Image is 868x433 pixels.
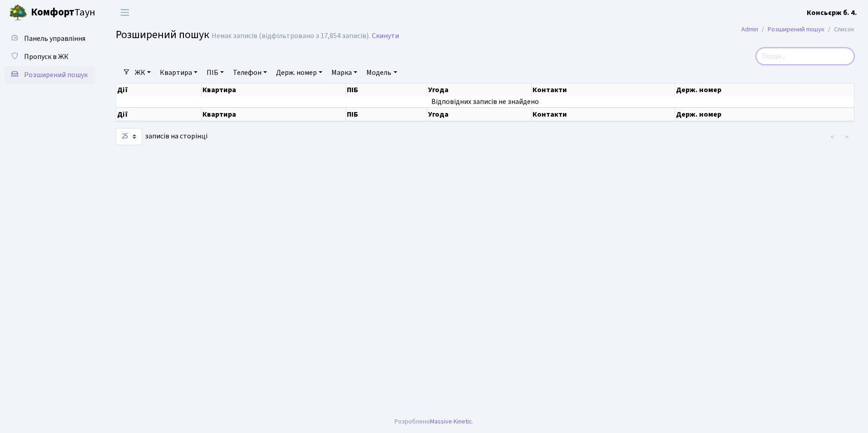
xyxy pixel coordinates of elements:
[675,84,854,96] th: Держ. номер
[31,5,74,20] b: Комфорт
[807,7,857,18] a: Консьєрж б. 4.
[768,25,824,34] a: Розширений пошук
[532,84,675,96] th: Контакти
[346,108,427,121] th: ПІБ
[156,65,201,80] a: Квартира
[229,65,271,80] a: Телефон
[5,30,95,48] a: Панель управління
[116,27,209,43] span: Розширений пошук
[272,65,326,80] a: Держ. номер
[9,4,27,22] img: logo.png
[675,108,854,121] th: Держ. номер
[427,108,532,121] th: Угода
[363,65,400,80] a: Модель
[202,84,346,96] th: Квартира
[328,65,361,80] a: Марка
[113,5,136,20] button: Переключити навігацію
[395,417,473,427] div: Розроблено .
[116,84,202,96] th: Дії
[5,66,95,84] a: Розширений пошук
[202,108,346,121] th: Квартира
[427,84,532,96] th: Угода
[532,108,675,121] th: Контакти
[116,108,202,121] th: Дії
[24,34,85,44] span: Панель управління
[24,52,69,62] span: Пропуск в ЖК
[131,65,154,80] a: ЖК
[756,48,854,65] input: Пошук...
[728,20,868,39] nav: breadcrumb
[824,25,854,34] li: Список
[372,32,399,40] a: Скинути
[346,84,427,96] th: ПІБ
[116,128,142,145] select: записів на сторінці
[116,96,854,107] td: Відповідних записів не знайдено
[741,25,758,34] a: Admin
[116,128,207,145] label: записів на сторінці
[5,48,95,66] a: Пропуск в ЖК
[31,5,95,20] span: Таун
[24,70,88,80] span: Розширений пошук
[430,417,472,426] a: Massive Kinetic
[203,65,227,80] a: ПІБ
[212,32,370,40] div: Немає записів (відфільтровано з 17,854 записів).
[807,8,857,18] b: Консьєрж б. 4.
